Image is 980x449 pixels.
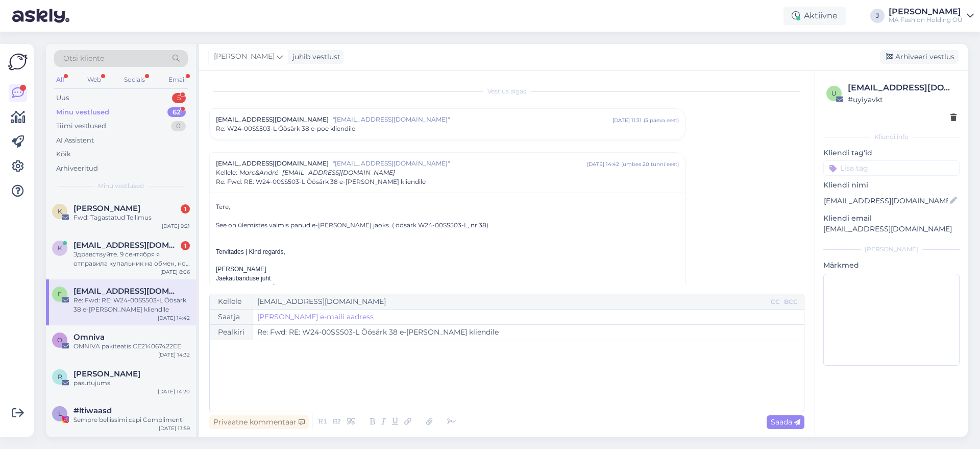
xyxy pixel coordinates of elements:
div: [DATE] 11:31 [612,116,642,124]
div: BCC [782,297,800,306]
div: 0 [171,121,186,131]
span: R [58,373,62,381]
div: Email [166,73,188,86]
div: Privaatne kommentaar [209,415,309,429]
div: pasutujums [73,379,190,388]
div: Fwd: Tagastatud Tellimus [73,213,190,222]
span: "[EMAIL_ADDRESS][DOMAIN_NAME]" [333,115,612,124]
div: 1 [181,204,190,214]
p: Märkmed [823,260,960,271]
div: Tiimi vestlused [56,121,106,131]
span: [PERSON_NAME] [214,51,275,62]
div: [DATE] 9:21 [162,222,190,230]
p: Kliendi email [823,213,960,224]
div: Kellele [210,294,253,309]
span: k [58,244,62,252]
span: Saada [771,417,800,427]
div: Uus [56,93,69,103]
div: OMNIVA pakiteatis CE214067422EE [73,342,190,351]
a: [PERSON_NAME] e-maili aadress [257,312,374,322]
div: [DATE] 8:06 [160,268,190,276]
span: [EMAIL_ADDRESS][DOMAIN_NAME] [216,159,329,168]
span: Marc&André [239,169,278,176]
div: ( 3 päeva eest ) [644,116,679,124]
input: Lisa tag [823,160,960,176]
span: Otsi kliente [63,53,104,64]
div: ( umbes 20 tunni eest ) [621,160,679,168]
span: u [831,89,837,97]
span: Kristina Revizor [73,204,140,213]
div: Minu vestlused [56,107,109,117]
div: Pealkiri [210,325,253,340]
span: Tervitades | Kind regards, [216,248,285,255]
div: Sempre bellissimi capi Complimenti [73,415,190,424]
span: e [58,290,62,298]
span: Omniva [73,333,105,342]
span: Minu vestlused [98,181,144,191]
span: [EMAIL_ADDRESS][DOMAIN_NAME] [216,115,329,124]
span: est.retail@marcandandre.com [73,287,180,296]
input: Write subject here... [253,325,804,340]
div: Aktiivne [783,7,846,25]
div: MA Fashion Holding OÜ [889,16,963,24]
span: [EMAIL_ADDRESS][DOMAIN_NAME] [282,169,395,176]
input: Lisa nimi [824,195,948,206]
a: [PERSON_NAME]MA Fashion Holding OÜ [889,8,974,24]
div: 1 [181,241,190,250]
span: Ramona Pavlikova [73,369,140,379]
span: kortan64@bk.ru [73,241,180,250]
div: Vestlus algas [209,87,804,96]
span: O [57,336,62,344]
span: #ltiwaasd [73,406,112,415]
div: Socials [122,73,147,86]
div: 62 [167,107,186,117]
div: [DATE] 13:59 [159,424,190,432]
span: K [58,207,62,215]
div: [EMAIL_ADDRESS][DOMAIN_NAME] [848,82,957,94]
p: [EMAIL_ADDRESS][DOMAIN_NAME] [823,224,960,234]
span: "[EMAIL_ADDRESS][DOMAIN_NAME]" [333,159,587,168]
div: [DATE] 14:42 [587,160,619,168]
span: MA Fashion Retail OÜ [216,284,277,291]
span: Kellele : [216,169,237,176]
div: # uyiyavkt [848,94,957,105]
div: [DATE] 14:42 [158,314,190,322]
div: [DATE] 14:32 [158,351,190,359]
div: [PERSON_NAME] [889,8,963,16]
span: Re: Fwd: RE: W24-00SS503-L Öösärk 38 e-[PERSON_NAME] kliendile [216,177,426,186]
div: 5 [172,93,186,103]
div: Arhiveeri vestlus [880,50,959,64]
span: l [58,410,62,417]
input: Recepient... [253,294,769,309]
p: Kliendi tag'id [823,148,960,158]
div: Kõik [56,149,71,159]
p: Tere, See on ülemistes valmis panud e-[PERSON_NAME] jaoks. ( öösärk W24-00SS503-L, nr 38) [216,202,679,230]
div: [PERSON_NAME] [823,245,960,254]
div: J [870,9,885,23]
div: All [54,73,66,86]
div: Arhiveeritud [56,163,98,174]
div: Saatja [210,310,253,324]
div: Здравствуйте. 9 сентября я отправила купальник на обмен, но хочу вернуть деньги. Чек с номером за... [73,250,190,268]
div: juhib vestlust [288,52,340,62]
div: Web [85,73,103,86]
div: AI Assistent [56,135,94,146]
div: Re: Fwd: RE: W24-00SS503-L Öösärk 38 e-[PERSON_NAME] kliendile [73,296,190,314]
div: CC [769,297,782,306]
span: [PERSON_NAME] [216,266,266,273]
div: [DATE] 14:20 [158,388,190,395]
img: Askly Logo [8,52,28,72]
span: Jaekaubanduse juht [216,275,271,282]
div: Kliendi info [823,132,960,141]
p: Kliendi nimi [823,180,960,191]
span: Re: W24-00SS503-L Öösärk 38 e-poe kliendile [216,124,355,133]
